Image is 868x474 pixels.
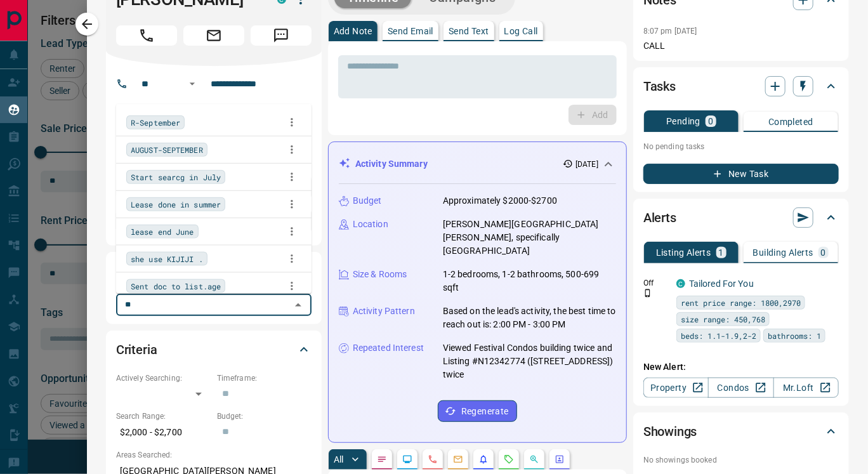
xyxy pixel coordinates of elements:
[478,454,489,464] svg: Listing Alerts
[388,27,433,36] p: Send Email
[643,289,652,298] svg: Push Notification Only
[443,341,616,381] p: Viewed Festival Condos building twice and Listing #N12342774 ([STREET_ADDRESS]) twice
[643,27,697,36] p: 8:07 pm [DATE]
[773,378,839,398] a: Mr.Loft
[289,296,307,314] button: Close
[116,334,312,365] div: Criteria
[334,27,372,36] p: Add Note
[443,268,616,294] p: 1-2 bedrooms, 1-2 bathrooms, 500-699 sqft
[449,27,489,36] p: Send Text
[555,454,565,464] svg: Agent Actions
[681,329,756,342] span: beds: 1.1-1.9,2-2
[443,194,557,207] p: Approximately $2000-$2700
[504,454,514,464] svg: Requests
[402,454,412,464] svg: Lead Browsing Activity
[131,280,221,293] span: Sent doc to list.age
[131,253,203,265] span: she use KIJIJI .
[504,27,538,36] p: Log Call
[377,454,387,464] svg: Notes
[116,339,157,360] h2: Criteria
[666,117,700,126] p: Pending
[131,198,221,211] span: Lease done in summer
[131,116,180,129] span: R-September
[689,279,754,289] a: Tailored For You
[428,454,438,464] svg: Calls
[708,117,713,126] p: 0
[116,372,211,384] p: Actively Searching:
[676,279,685,288] div: condos.ca
[185,76,200,91] button: Open
[453,454,463,464] svg: Emails
[438,400,517,422] button: Regenerate
[643,71,839,102] div: Tasks
[353,268,407,281] p: Size & Rooms
[353,341,424,355] p: Repeated Interest
[643,207,676,228] h2: Alerts
[334,455,344,464] p: All
[821,248,826,257] p: 0
[643,76,676,96] h2: Tasks
[768,329,821,342] span: bathrooms: 1
[131,143,203,156] span: AUGUST-SEPTEMBER
[643,421,697,442] h2: Showings
[656,248,711,257] p: Listing Alerts
[643,378,709,398] a: Property
[643,164,839,184] button: New Task
[681,313,765,326] span: size range: 450,768
[353,218,388,231] p: Location
[719,248,724,257] p: 1
[443,218,616,258] p: [PERSON_NAME][GEOGRAPHIC_DATA][PERSON_NAME], specifically [GEOGRAPHIC_DATA]
[116,25,177,46] span: Call
[575,159,598,170] p: [DATE]
[443,305,616,331] p: Based on the lead's activity, the best time to reach out is: 2:00 PM - 3:00 PM
[116,422,211,443] p: $2,000 - $2,700
[217,411,312,422] p: Budget:
[183,25,244,46] span: Email
[353,194,382,207] p: Budget
[643,202,839,233] div: Alerts
[116,449,312,461] p: Areas Searched:
[131,225,194,238] span: lease end June
[217,372,312,384] p: Timeframe:
[643,137,839,156] p: No pending tasks
[116,411,211,422] p: Search Range:
[643,277,669,289] p: Off
[753,248,813,257] p: Building Alerts
[529,454,539,464] svg: Opportunities
[768,117,813,126] p: Completed
[355,157,428,171] p: Activity Summary
[708,378,773,398] a: Condos
[643,416,839,447] div: Showings
[353,305,415,318] p: Activity Pattern
[643,360,839,374] p: New Alert:
[339,152,616,176] div: Activity Summary[DATE]
[643,454,839,466] p: No showings booked
[251,25,312,46] span: Message
[131,171,221,183] span: Start searcg in July
[643,39,839,53] p: CALL
[681,296,801,309] span: rent price range: 1800,2970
